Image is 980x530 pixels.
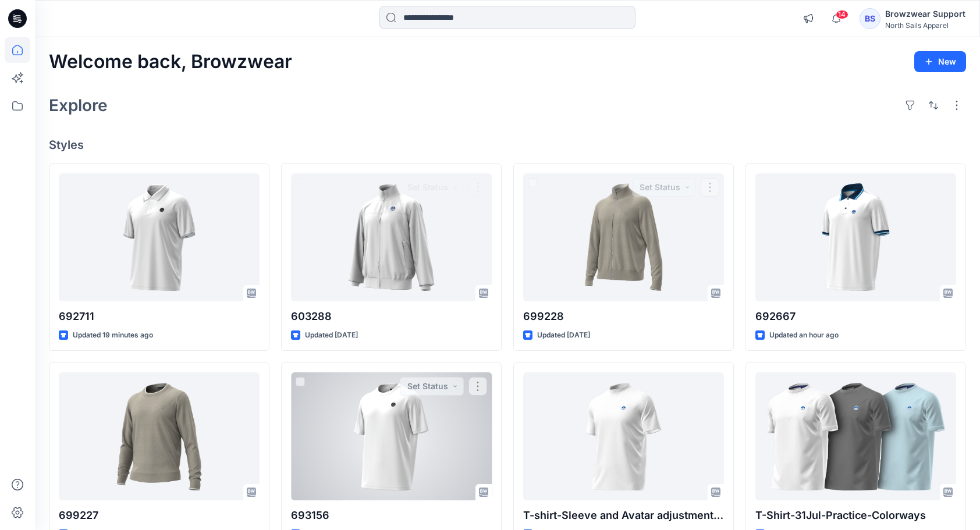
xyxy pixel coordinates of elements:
p: 699227 [59,507,260,524]
a: 692667 [755,173,956,301]
p: 692711 [59,308,260,325]
p: 692667 [755,308,956,325]
div: Browzwear Support [885,7,965,21]
a: T-shirt-Sleeve and Avatar adjustments-31Jul-Practice [523,372,724,500]
a: 699227 [59,372,260,500]
p: 699228 [523,308,724,325]
h2: Welcome back, Browzwear [49,51,292,73]
p: Updated an hour ago [769,329,839,342]
h2: Explore [49,96,108,115]
a: T-Shirt-31Jul-Practice-Colorways [755,372,956,500]
p: 603288 [291,308,492,325]
a: 693156 [291,372,492,500]
span: 14 [836,10,848,19]
a: 692711 [59,173,260,301]
p: T-Shirt-31Jul-Practice-Colorways [755,507,956,524]
div: North Sails Apparel [885,21,965,30]
a: 699228 [523,173,724,301]
div: BS [860,8,880,29]
p: Updated [DATE] [537,329,590,342]
p: Updated [DATE] [305,329,358,342]
button: New [914,51,966,72]
a: 603288 [291,173,492,301]
p: T-shirt-Sleeve and Avatar adjustments-31Jul-Practice [523,507,724,524]
h4: Styles [49,138,966,152]
p: Updated 19 minutes ago [73,329,153,342]
p: 693156 [291,507,492,524]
